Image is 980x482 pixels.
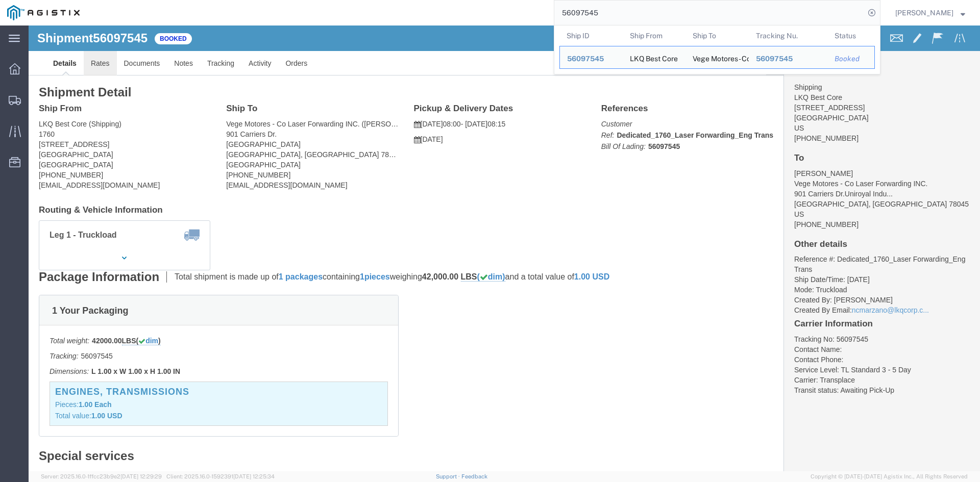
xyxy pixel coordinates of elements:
th: Tracking Nu. [749,26,828,46]
span: Jorge Hinojosa [895,7,953,18]
span: Copyright © [DATE]-[DATE] Agistix Inc., All Rights Reserved [811,472,968,481]
div: LKQ Best Core [630,46,678,68]
table: Search Results [559,26,880,74]
span: [DATE] 12:29:29 [120,473,162,479]
button: [PERSON_NAME] [895,7,966,19]
div: 56097545 [756,54,821,64]
div: Vege Motores - Co Laser Forwarding INC. [693,46,742,68]
a: Feedback [461,473,487,479]
span: 56097545 [567,55,604,63]
th: Ship To [685,26,749,46]
div: 56097545 [567,54,616,64]
th: Ship ID [559,26,623,46]
span: 56097545 [756,55,793,63]
img: logo [7,5,80,20]
th: Status [827,26,875,46]
th: Ship From [623,26,686,46]
input: Search for shipment number, reference number [554,1,865,25]
div: Booked [835,54,867,64]
span: [DATE] 12:25:34 [233,473,275,479]
a: Support [436,473,461,479]
iframe: FS Legacy Container [29,26,980,471]
span: Server: 2025.16.0-1ffcc23b9e2 [41,473,162,479]
span: Client: 2025.16.0-1592391 [166,473,275,479]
